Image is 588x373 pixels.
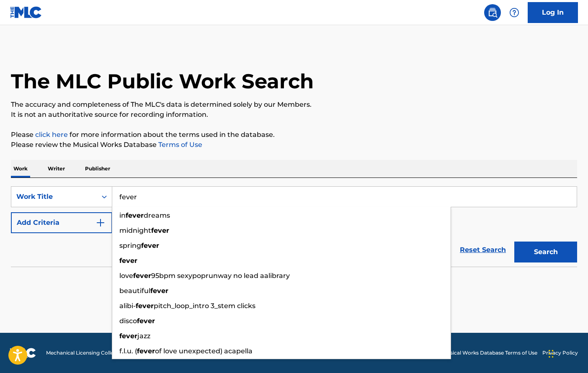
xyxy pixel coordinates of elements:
[83,160,113,177] p: Publisher
[546,333,588,373] iframe: Chat Widget
[119,302,136,310] span: alibi-
[119,332,137,340] strong: fever
[154,302,255,310] span: pitch_loop_intro 3_stem clicks
[10,348,36,358] img: logo
[16,192,92,202] div: Work Title
[456,241,510,259] a: Reset Search
[542,349,578,357] a: Privacy Policy
[119,287,150,295] span: beautiful
[151,226,169,234] strong: fever
[150,287,168,295] strong: fever
[549,341,554,366] div: Drag
[45,160,67,177] p: Writer
[35,131,68,139] a: click here
[11,110,577,120] p: It is not an authoritative source for recording information.
[514,242,577,262] button: Search
[11,130,577,140] p: Please for more information about the terms used in the database.
[46,349,143,357] span: Mechanical Licensing Collective © 2025
[119,347,137,355] span: f.l.u. (
[141,242,159,250] strong: fever
[487,8,498,18] img: search
[151,272,290,280] span: 95bpm sexypoprunway no lead aalibrary
[119,272,133,280] span: love
[137,332,150,340] span: jazz
[95,218,106,228] img: 9d2ae6d4665cec9f34b9.svg
[137,317,155,325] strong: fever
[157,141,202,149] a: Terms of Use
[155,347,253,355] span: of love unexpected) acapella
[136,302,154,310] strong: fever
[11,140,577,150] p: Please review the Musical Works Database
[509,8,519,18] img: help
[119,242,141,250] span: spring
[11,212,112,233] button: Add Criteria
[119,226,151,234] span: midnight
[144,211,170,219] span: dreams
[11,69,314,94] h1: The MLC Public Work Search
[11,160,30,177] p: Work
[442,349,537,357] a: Musical Works Database Terms of Use
[484,4,501,21] a: Public Search
[119,257,137,265] strong: fever
[528,2,578,23] a: Log In
[133,272,151,280] strong: fever
[506,4,523,21] div: Help
[119,317,137,325] span: disco
[11,186,577,267] form: Search Form
[126,211,144,219] strong: fever
[10,6,42,18] img: MLC Logo
[137,347,155,355] strong: fever
[11,100,577,110] p: The accuracy and completeness of The MLC's data is determined solely by our Members.
[119,211,126,219] span: in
